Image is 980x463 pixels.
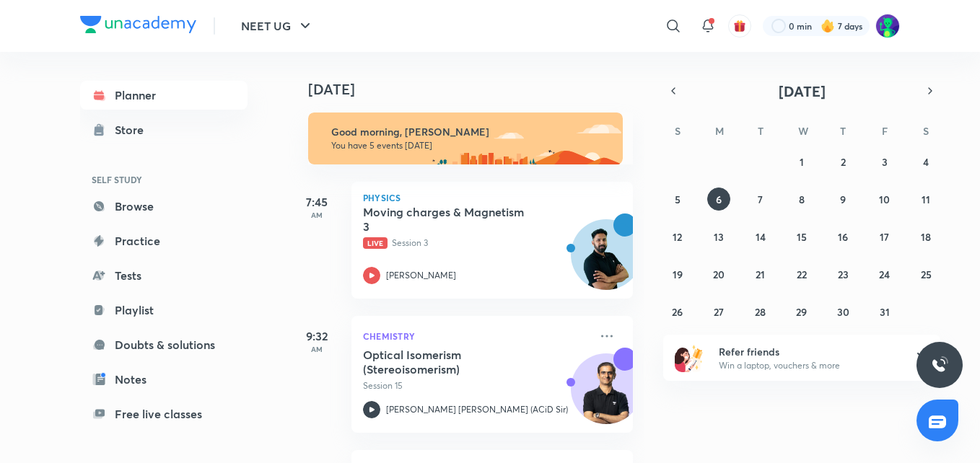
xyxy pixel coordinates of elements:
p: [PERSON_NAME] [PERSON_NAME] (ACiD Sir) [386,403,568,416]
button: [DATE] [683,81,920,101]
abbr: October 14, 2025 [756,230,766,244]
button: October 22, 2025 [790,263,813,286]
abbr: October 13, 2025 [714,230,724,244]
button: October 12, 2025 [666,225,689,248]
img: ttu [931,356,948,374]
abbr: Monday [715,124,724,138]
img: streak [821,19,835,33]
img: Avatar [572,361,641,431]
span: Live [363,237,388,249]
button: October 25, 2025 [914,263,937,286]
button: October 13, 2025 [707,225,730,248]
abbr: Friday [882,124,888,138]
button: October 3, 2025 [873,150,896,173]
abbr: October 18, 2025 [921,230,931,244]
button: October 17, 2025 [873,225,896,248]
p: Physics [363,193,621,202]
abbr: October 20, 2025 [713,268,725,281]
p: Chemistry [363,327,590,345]
a: Planner [80,81,248,110]
abbr: October 24, 2025 [879,268,890,281]
h5: Optical Isomerism (Stereoisomerism) [363,348,543,376]
button: October 15, 2025 [790,225,813,248]
a: Doubts & solutions [80,330,248,359]
button: October 21, 2025 [749,263,772,286]
button: October 16, 2025 [831,225,854,248]
p: Win a laptop, vouchers & more [719,359,896,372]
abbr: October 26, 2025 [672,305,683,319]
abbr: October 11, 2025 [922,193,930,206]
button: October 1, 2025 [790,150,813,173]
abbr: October 25, 2025 [921,268,932,281]
abbr: October 31, 2025 [880,305,890,319]
p: AM [288,345,346,353]
abbr: Tuesday [758,124,764,138]
button: October 18, 2025 [914,225,937,248]
h6: SELF STUDY [80,167,248,192]
abbr: October 3, 2025 [882,155,888,169]
button: October 28, 2025 [749,300,772,323]
button: October 5, 2025 [666,188,689,211]
abbr: October 12, 2025 [673,230,682,244]
button: NEET UG [232,12,323,40]
button: October 26, 2025 [666,300,689,323]
h4: [DATE] [308,81,647,98]
button: October 8, 2025 [790,188,813,211]
abbr: Saturday [923,124,929,138]
abbr: October 10, 2025 [879,193,890,206]
abbr: October 5, 2025 [675,193,681,206]
abbr: October 15, 2025 [797,230,807,244]
a: Store [80,115,248,144]
h6: Refer friends [719,344,896,359]
button: October 29, 2025 [790,300,813,323]
button: October 2, 2025 [831,150,854,173]
abbr: October 30, 2025 [837,305,849,319]
div: Store [115,121,152,138]
a: Browse [80,192,248,221]
button: October 20, 2025 [707,263,730,286]
abbr: October 29, 2025 [796,305,807,319]
h6: Good morning, [PERSON_NAME] [331,125,610,138]
button: October 11, 2025 [914,188,937,211]
a: Practice [80,226,248,255]
p: Session 3 [363,237,590,250]
h5: 9:32 [288,327,346,345]
button: avatar [728,14,751,38]
abbr: October 23, 2025 [838,268,849,281]
abbr: October 22, 2025 [797,268,807,281]
abbr: October 19, 2025 [673,268,683,281]
button: October 31, 2025 [873,300,896,323]
abbr: October 28, 2025 [755,305,766,319]
abbr: October 17, 2025 [880,230,889,244]
a: Playlist [80,296,248,325]
abbr: October 6, 2025 [716,193,722,206]
abbr: October 7, 2025 [758,193,763,206]
abbr: Sunday [675,124,681,138]
button: October 7, 2025 [749,188,772,211]
button: October 14, 2025 [749,225,772,248]
abbr: October 27, 2025 [714,305,724,319]
button: October 6, 2025 [707,188,730,211]
abbr: October 21, 2025 [756,268,765,281]
abbr: October 4, 2025 [923,155,929,169]
p: AM [288,211,346,219]
abbr: October 16, 2025 [838,230,848,244]
button: October 24, 2025 [873,263,896,286]
p: You have 5 events [DATE] [331,140,610,151]
img: morning [308,113,623,164]
a: Free live classes [80,400,248,428]
img: referral [675,343,704,372]
span: [DATE] [779,81,826,101]
abbr: Wednesday [798,124,808,138]
abbr: October 8, 2025 [799,193,805,206]
p: [PERSON_NAME] [386,269,456,282]
button: October 4, 2025 [914,150,937,173]
button: October 27, 2025 [707,300,730,323]
img: Avatar [572,227,641,296]
img: Company Logo [80,16,196,33]
h5: 7:45 [288,193,346,211]
abbr: Thursday [840,124,846,138]
abbr: October 1, 2025 [800,155,804,169]
button: October 10, 2025 [873,188,896,211]
abbr: October 2, 2025 [841,155,846,169]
